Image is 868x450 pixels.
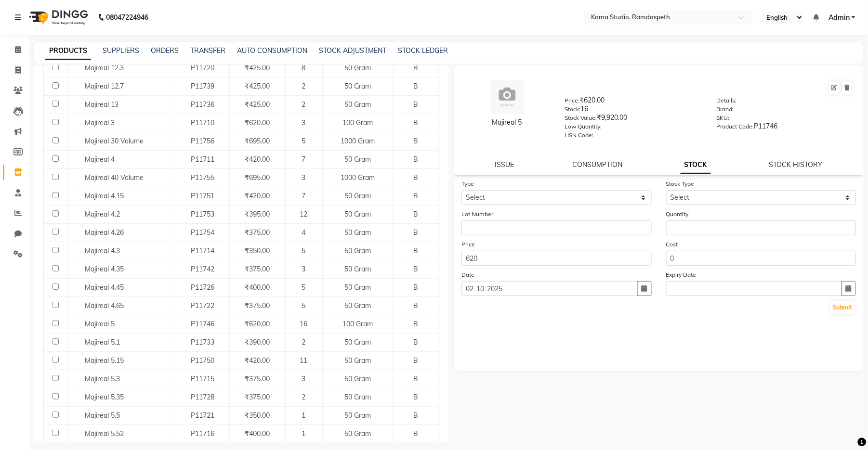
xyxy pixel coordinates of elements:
[85,356,124,365] span: Majireal 5.15
[151,46,179,55] a: ORDERS
[245,82,270,90] span: ₹425.00
[85,82,124,90] span: Majireal 12.7
[302,192,306,200] span: 7
[414,155,419,164] span: B
[302,301,306,310] span: 5
[666,240,678,249] label: Cost
[565,96,580,105] label: Price:
[85,228,124,237] span: Majireal 4.26
[85,137,144,145] span: Majireal 30 Volume
[414,301,419,310] span: B
[344,301,371,310] span: 50 Gram
[191,246,215,255] span: P11714
[191,283,215,292] span: P11726
[398,46,448,55] a: STOCK LEDGER
[85,301,124,310] span: Majireal 4.65
[414,246,419,255] span: B
[245,64,270,72] span: ₹425.00
[85,411,120,420] span: Majireal 5.5
[237,46,307,55] a: AUTO CONSUMPTION
[414,210,419,219] span: B
[565,113,702,126] div: ₹9,920.00
[495,160,514,169] a: ISSUE
[85,429,124,438] span: Majireal 5.52
[191,82,215,90] span: P11739
[245,228,270,237] span: ₹375.00
[245,393,270,401] span: ₹375.00
[344,411,371,420] span: 50 Gram
[414,228,419,237] span: B
[344,100,371,109] span: 50 Gram
[344,210,371,219] span: 50 Gram
[344,64,371,72] span: 50 Gram
[245,192,270,200] span: ₹420.00
[565,105,581,114] label: Stock:
[191,265,215,273] span: P11742
[414,320,419,328] span: B
[716,114,729,122] label: SKU:
[191,374,215,383] span: P11715
[106,4,148,31] b: 08047224946
[414,283,419,292] span: B
[344,82,371,90] span: 50 Gram
[191,118,215,127] span: P11710
[245,301,270,310] span: ₹375.00
[414,64,419,72] span: B
[464,117,551,128] div: Majireal 5
[666,270,697,279] label: Expiry Date
[414,82,419,90] span: B
[414,356,419,365] span: B
[414,265,419,273] span: B
[245,411,270,420] span: ₹350.00
[245,356,270,365] span: ₹420.00
[344,283,371,292] span: 50 Gram
[85,320,115,328] span: Majireal 5
[461,270,474,279] label: Date
[191,155,215,164] span: P11711
[245,429,270,438] span: ₹400.00
[302,246,306,255] span: 5
[716,105,734,114] label: Brand:
[245,246,270,255] span: ₹350.00
[191,137,215,145] span: P11756
[85,265,124,273] span: Majireal 4.35
[302,137,306,145] span: 5
[191,210,215,219] span: P11753
[302,374,306,383] span: 3
[344,429,371,438] span: 50 Gram
[414,118,419,127] span: B
[681,156,711,174] a: STOCK
[302,283,306,292] span: 5
[85,173,144,182] span: Majireal 40 Volume
[85,118,115,127] span: Majireal 3
[565,114,597,122] label: Stock Value:
[414,338,419,347] span: B
[344,228,371,237] span: 50 Gram
[191,393,215,401] span: P11728
[565,122,602,131] label: Low Quantity:
[414,411,419,420] span: B
[414,173,419,182] span: B
[191,301,215,310] span: P11722
[245,283,270,292] span: ₹400.00
[245,118,270,127] span: ₹620.00
[716,121,854,135] div: P11746
[245,100,270,109] span: ₹425.00
[191,100,215,109] span: P11736
[300,356,308,365] span: 11
[769,160,823,169] a: STOCK HISTORY
[103,46,139,55] a: SUPPLIERS
[191,429,215,438] span: P11716
[414,393,419,401] span: B
[565,131,594,140] label: HSN Code:
[191,64,215,72] span: P11720
[344,356,371,365] span: 50 Gram
[344,265,371,273] span: 50 Gram
[344,338,371,347] span: 50 Gram
[245,210,270,219] span: ₹395.00
[191,411,215,420] span: P11721
[85,374,120,383] span: Majireal 5.3
[565,104,702,117] div: 16
[302,338,306,347] span: 2
[830,301,855,314] button: Submit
